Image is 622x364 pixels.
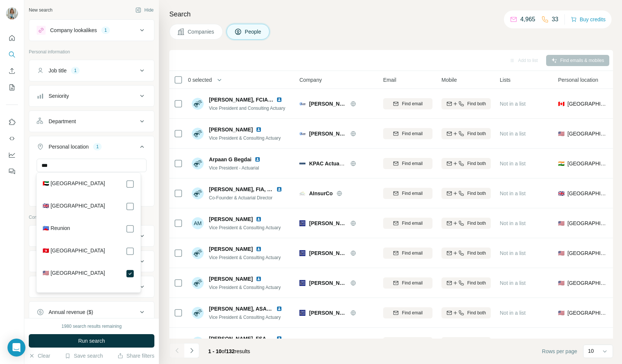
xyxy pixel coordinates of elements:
span: 🇬🇧 [558,190,564,197]
span: Find both [467,220,486,227]
span: Personal location [558,76,598,84]
button: Find both [441,337,491,348]
div: Seniority [49,92,69,100]
span: Vice President & Consulting Actuary [209,255,281,260]
button: Hide [130,4,159,16]
button: Find email [383,218,432,229]
span: 🇺🇸 [558,309,564,317]
img: Logo of Valani Global [299,101,305,107]
span: Companies [188,28,215,35]
span: Find both [467,250,486,256]
span: [PERSON_NAME] & [PERSON_NAME] [309,249,347,257]
button: Industry [29,252,154,270]
button: Personal location1 [29,138,154,159]
span: Co-Founder & Actuarial Director [209,195,272,200]
img: Logo of Lewis & Ellis [299,310,305,316]
img: LinkedIn logo [256,127,262,133]
button: Department [29,112,154,130]
img: Avatar [192,128,204,140]
span: 🇺🇸 [558,249,564,257]
button: Find both [441,248,491,259]
span: 0 selected [188,76,212,84]
span: Find both [467,309,486,316]
span: [PERSON_NAME] & [PERSON_NAME] [309,279,347,287]
span: Vice President & Consulting Actuary [209,225,281,230]
span: [PERSON_NAME] & [PERSON_NAME] [309,309,347,317]
button: Find both [441,307,491,318]
span: [PERSON_NAME], ASA, MAAA [209,306,285,312]
span: Not in a list [500,250,526,256]
span: Email [383,76,396,84]
span: [GEOGRAPHIC_DATA] [567,279,607,287]
span: [GEOGRAPHIC_DATA] [567,130,607,137]
img: Logo of Lewis & Ellis [299,280,305,286]
span: [PERSON_NAME] [209,245,253,253]
button: HQ location [29,278,154,296]
span: [GEOGRAPHIC_DATA] [567,249,607,257]
button: Navigate to next page [184,343,199,358]
button: Use Surfe on LinkedIn [6,115,18,129]
span: People [245,28,262,35]
span: 🇺🇸 [558,220,564,227]
span: Vice President and Consulting Actuary [209,106,285,111]
img: Avatar [192,98,204,110]
p: 10 [588,347,594,355]
span: Find email [402,160,422,167]
div: Department [49,118,76,125]
img: Avatar [192,307,204,319]
button: Feedback [6,165,18,178]
button: Find both [441,158,491,169]
button: Job title1 [29,62,154,80]
span: Not in a list [500,131,526,137]
div: Open Intercom Messenger [7,339,25,357]
p: 33 [552,15,558,24]
button: Company [29,227,154,245]
button: Buy credits [571,14,606,25]
span: Vice President & Consulting Actuary [209,285,281,290]
div: Job title [49,67,67,74]
span: Find email [402,250,422,256]
img: LinkedIn logo [276,306,282,312]
span: Rows per page [542,348,577,355]
p: 4,965 [520,15,535,24]
button: Find email [383,277,432,289]
img: Logo of AInsurCo [299,190,305,196]
img: Logo of Lewis & Ellis [299,250,305,256]
span: [PERSON_NAME] Global [309,100,347,108]
button: Find both [441,128,491,139]
label: 🇷🇪 Reunion [43,224,70,233]
img: LinkedIn logo [256,216,262,222]
span: Find both [467,160,486,167]
div: Company lookalikes [50,27,97,34]
img: Logo of KPAC Actuaries and Consultants [299,161,305,167]
span: Mobile [441,76,457,84]
span: [GEOGRAPHIC_DATA] [567,160,607,167]
img: LinkedIn logo [276,186,282,192]
button: Annual revenue ($) [29,303,154,321]
span: [PERSON_NAME] [209,215,253,223]
span: [GEOGRAPHIC_DATA] [567,309,607,317]
span: 🇺🇸 [558,130,564,137]
span: Find both [467,130,486,137]
button: Find email [383,248,432,259]
span: [PERSON_NAME], FCIA, FCAS, MAAA [209,97,304,103]
button: Find email [383,337,432,348]
button: Enrich CSV [6,64,18,78]
span: Arpaan G Begdai [209,156,252,163]
button: Run search [29,334,154,348]
span: 🇨🇦 [558,100,564,108]
div: 1 [93,143,102,150]
label: 🇦🇪 [GEOGRAPHIC_DATA] [43,180,105,189]
span: [PERSON_NAME] [209,126,253,133]
img: Avatar [192,247,204,259]
span: Vice President - Actuarial [209,165,259,171]
button: Dashboard [6,148,18,162]
div: 1 [101,27,110,34]
button: Save search [65,352,103,360]
span: [PERSON_NAME] & [PERSON_NAME] [309,220,347,227]
span: Not in a list [500,101,526,107]
img: Avatar [192,158,204,169]
button: Clear [29,352,50,360]
span: Find both [467,280,486,286]
div: New search [29,7,52,13]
